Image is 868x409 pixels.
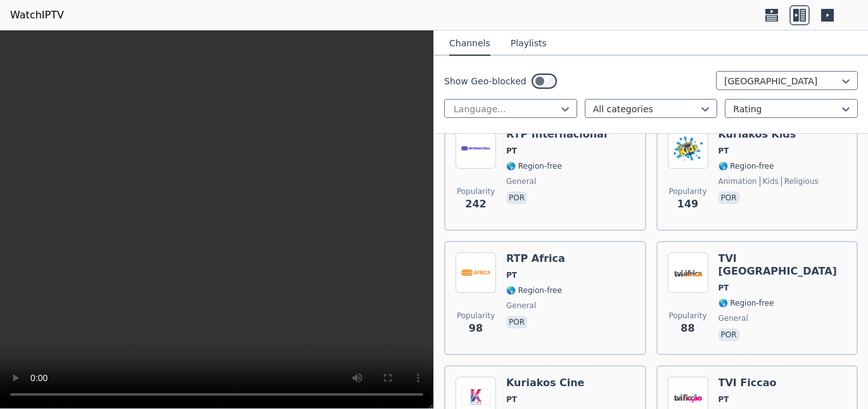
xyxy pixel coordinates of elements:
[718,192,739,204] p: por
[718,161,774,171] span: 🌎 Region-free
[668,186,706,197] span: Popularity
[718,298,774,308] span: 🌎 Region-free
[718,394,729,405] span: PT
[506,377,584,389] h6: Kuriakos Cine
[506,285,562,295] span: 🌎 Region-free
[718,377,777,389] h6: TVI Ficcao
[718,176,757,186] span: animation
[506,161,562,171] span: 🌎 Region-free
[506,316,527,328] p: por
[457,186,495,197] span: Popularity
[506,252,565,265] h6: RTP Africa
[506,128,607,141] h6: RTP Internacional
[465,197,486,212] span: 242
[457,311,495,321] span: Popularity
[718,313,748,323] span: general
[668,252,708,293] img: TVI Africa
[781,176,819,186] span: religious
[506,176,536,186] span: general
[449,32,490,56] button: Channels
[506,270,517,280] span: PT
[506,192,527,204] p: por
[677,197,698,212] span: 149
[444,75,527,88] label: Show Geo-blocked
[456,252,496,293] img: RTP Africa
[456,128,496,169] img: RTP Internacional
[718,146,729,156] span: PT
[511,32,547,56] button: Playlists
[718,252,847,278] h6: TVI [GEOGRAPHIC_DATA]
[668,311,706,321] span: Popularity
[506,394,517,405] span: PT
[718,328,739,341] p: por
[668,128,708,169] img: Kuriakos Kids
[506,301,536,311] span: general
[680,321,694,336] span: 88
[718,283,729,293] span: PT
[760,176,779,186] span: kids
[506,146,517,156] span: PT
[718,128,819,141] h6: Kuriakos Kids
[469,321,483,336] span: 98
[10,8,64,23] a: WatchIPTV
